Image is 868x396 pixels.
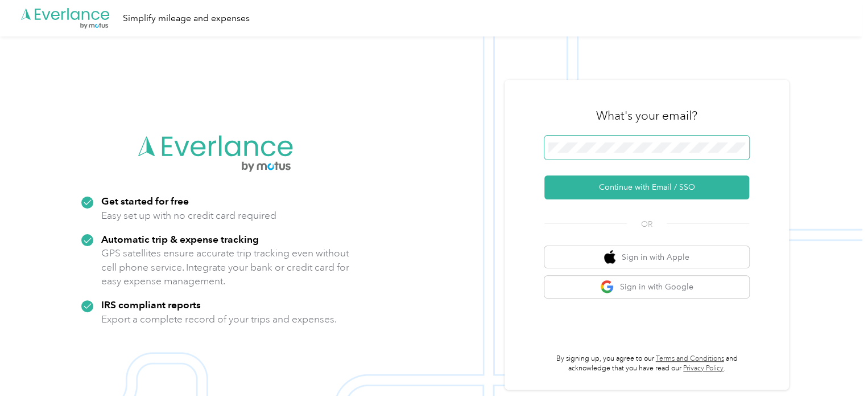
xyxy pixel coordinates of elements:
[544,354,749,374] p: By signing up, you agree to our and acknowledge that you have read our .
[101,209,276,223] p: Easy set up with no credit card required
[101,246,350,288] p: GPS satellites ensure accurate trip tracking even without cell phone service. Integrate your bank...
[101,233,259,245] strong: Automatic trip & expense tracking
[656,354,724,363] a: Terms and Conditions
[544,246,749,268] button: apple logoSign in with Apple
[101,195,189,207] strong: Get started for free
[604,250,615,264] img: apple logo
[101,312,337,326] p: Export a complete record of your trips and expenses.
[600,280,614,294] img: google logo
[101,299,201,311] strong: IRS compliant reports
[123,11,250,26] div: Simplify mileage and expenses
[544,175,749,199] button: Continue with Email / SSO
[544,276,749,298] button: google logoSign in with Google
[596,108,697,124] h3: What's your email?
[683,364,724,373] a: Privacy Policy
[627,218,667,230] span: OR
